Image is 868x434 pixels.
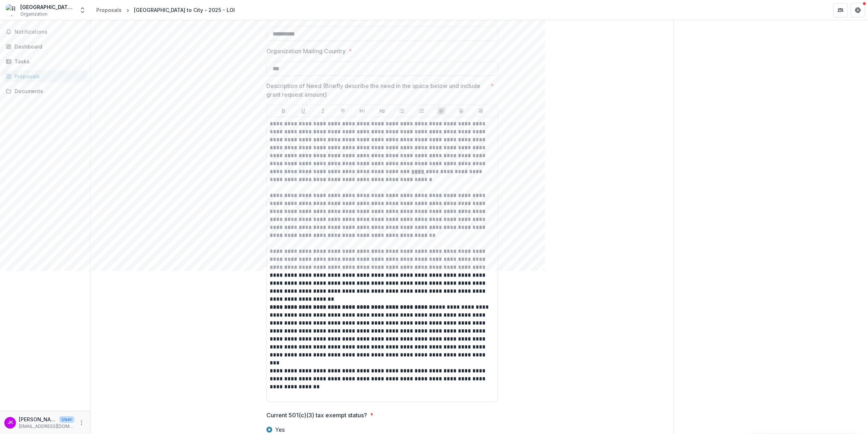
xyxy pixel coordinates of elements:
div: Jan Kary [8,420,13,425]
button: Align Left [437,107,446,115]
button: Italicize [319,107,327,115]
a: Proposals [93,5,125,15]
button: Bold [279,107,288,115]
p: [EMAIL_ADDRESS][DOMAIN_NAME] [19,423,74,430]
div: Tasks [14,58,81,65]
button: Partners [833,3,848,17]
div: Proposals [14,72,81,80]
button: More [77,418,86,427]
button: Ordered List [417,107,426,115]
button: Get Help [851,3,865,17]
a: Dashboard [3,41,87,53]
div: [GEOGRAPHIC_DATA] to City [20,3,75,11]
div: Dashboard [14,43,81,50]
img: Redeemer City to City [6,4,17,16]
div: Documents [14,87,81,95]
a: Documents [3,85,87,97]
button: Notifications [3,26,87,38]
div: [GEOGRAPHIC_DATA] to City - 2025 - LOI [134,6,235,14]
p: User [59,416,74,423]
p: Description of Need (Briefly describe the need in the space below and include grant request amount) [266,82,488,99]
div: Proposals [96,6,122,14]
p: [PERSON_NAME] [19,416,56,423]
a: Tasks [3,55,87,67]
button: Strike [338,107,347,115]
button: Open entity switcher [77,3,88,17]
button: Align Right [476,107,485,115]
span: Organization [20,11,47,17]
button: Underline [299,107,308,115]
button: Align Center [457,107,465,115]
button: Heading 2 [378,107,387,115]
button: Heading 1 [358,107,367,115]
a: Proposals [3,70,87,82]
span: Notifications [14,29,84,35]
p: Current 501(c)(3) tax exempt status? [266,411,367,420]
nav: breadcrumb [93,5,238,15]
button: Bullet List [397,107,406,115]
p: Organization Mailing Country [266,47,346,55]
span: Yes [275,425,285,434]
